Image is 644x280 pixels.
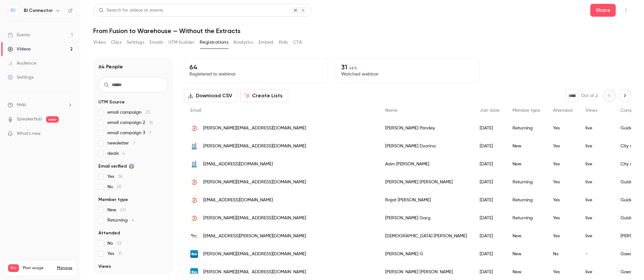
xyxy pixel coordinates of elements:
[8,264,19,272] span: Pro
[547,191,579,209] div: Yes
[203,161,273,168] span: [EMAIL_ADDRESS][DOMAIN_NAME]
[190,178,198,186] img: guidanz.com
[93,37,106,48] button: Video
[98,197,128,203] span: Member type
[203,251,306,258] span: [PERSON_NAME][EMAIL_ADDRESS][DOMAIN_NAME]
[233,37,253,48] button: Analytics
[8,46,31,52] div: Videos
[200,37,228,48] button: Registrations
[506,119,547,137] div: Returning
[17,101,26,108] span: Help
[93,27,631,35] h1: From Fusion to Warehouse — Without the Extracts
[279,37,288,48] button: Polls
[168,37,195,48] button: UTM builder
[506,227,547,245] div: New
[8,74,33,81] div: Settings
[189,71,322,77] p: Registered to webinar
[203,125,306,132] span: [PERSON_NAME][EMAIL_ADDRESS][DOMAIN_NAME]
[190,108,201,113] span: Email
[98,163,134,170] span: Email verified
[8,60,36,66] div: Audience
[506,155,547,173] div: New
[190,268,198,276] img: gaeaglobal.com
[17,116,42,123] a: SpeakerHub
[203,179,306,186] span: [PERSON_NAME][EMAIL_ADDRESS][DOMAIN_NAME]
[132,218,134,223] span: 4
[107,184,122,190] span: No
[107,173,123,180] span: Yes
[581,92,598,99] p: Out of 2
[118,251,122,256] span: 31
[379,155,473,173] div: Asim [PERSON_NAME]
[99,7,163,14] div: Search for videos or events
[23,266,53,271] span: Plan usage
[293,37,302,48] button: CTA
[379,119,473,137] div: [PERSON_NAME] Pandey
[190,196,198,204] img: guidanz.com
[120,208,126,212] span: 60
[473,173,506,191] div: [DATE]
[149,131,151,135] span: 7
[98,230,120,236] span: Attended
[579,155,614,173] div: live
[190,160,198,168] img: toronto.ca
[107,119,153,126] span: email campaign 2
[547,155,579,173] div: Yes
[8,5,18,16] img: BI Connector
[506,209,547,227] div: Returning
[184,89,238,102] button: Download CSV
[57,266,72,271] a: Manage
[117,241,121,246] span: 33
[473,209,506,227] div: [DATE]
[547,227,579,245] div: Yes
[579,209,614,227] div: live
[98,63,123,71] h1: 64 People
[8,32,30,38] div: Events
[46,116,59,123] span: new
[590,4,616,17] button: Share
[579,191,614,209] div: live
[133,141,135,145] span: 7
[24,7,53,14] h6: BI Connector
[17,130,41,137] span: What's new
[203,269,306,276] span: [PERSON_NAME][EMAIL_ADDRESS][DOMAIN_NAME]
[190,250,198,258] img: gaeaglobal.com
[473,155,506,173] div: [DATE]
[379,137,473,155] div: [PERSON_NAME] Dvorina
[150,37,163,48] button: Emails
[127,37,144,48] button: Settings
[259,37,274,48] button: Embed
[512,108,540,113] span: Member type
[547,137,579,155] div: Yes
[8,101,73,108] li: help-dropdown-opener
[379,191,473,209] div: Rajat [PERSON_NAME]
[618,89,631,102] button: Next page
[341,71,474,77] p: Watched webinar
[480,108,500,113] span: Join date
[553,108,573,113] span: Attended
[98,99,125,105] span: UTM Source
[107,109,150,116] span: email campaign
[190,214,198,222] img: guidanz.com
[506,245,547,263] div: New
[117,185,122,189] span: 28
[107,140,135,146] span: newsletter
[621,5,631,15] button: Top Bar Actions
[107,250,122,257] span: Yes
[585,108,597,113] span: Views
[203,215,306,222] span: [PERSON_NAME][EMAIL_ADDRESS][DOMAIN_NAME]
[341,63,474,71] p: 31
[579,119,614,137] div: live
[547,119,579,137] div: Yes
[190,142,198,150] img: toronto.ca
[111,37,122,48] button: Clips
[579,173,614,191] div: live
[203,197,273,204] span: [EMAIL_ADDRESS][DOMAIN_NAME]
[107,150,125,157] span: deals
[107,240,121,247] span: No
[379,245,473,263] div: [PERSON_NAME] G
[190,124,198,132] img: guidanz.com
[506,173,547,191] div: Returning
[203,143,306,150] span: [PERSON_NAME][EMAIL_ADDRESS][DOMAIN_NAME]
[473,137,506,155] div: [DATE]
